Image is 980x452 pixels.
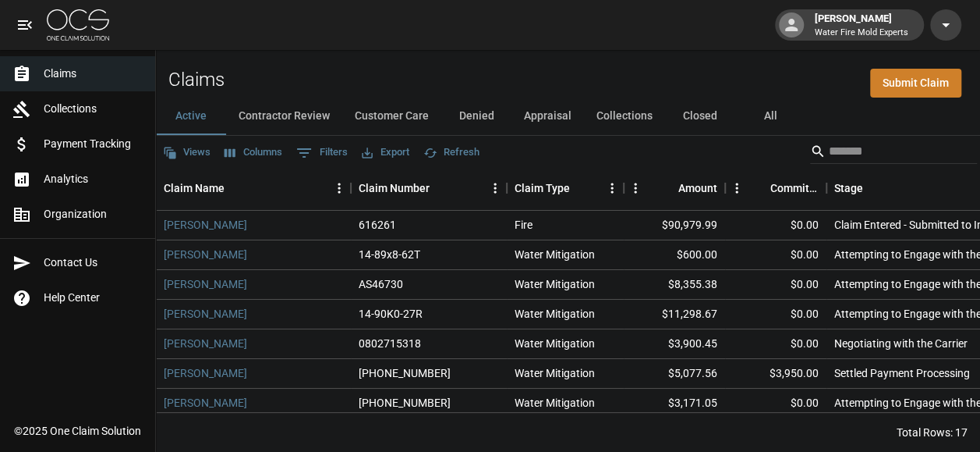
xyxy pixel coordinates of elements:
[358,141,413,165] button: Export
[515,166,570,210] div: Claim Type
[600,176,624,200] button: Menu
[725,176,748,200] button: Menu
[834,365,970,381] div: Settled Payment Processing
[624,240,725,270] div: $600.00
[226,98,342,135] button: Contractor Review
[164,247,247,262] a: [PERSON_NAME]
[221,141,286,165] button: Select columns
[156,98,226,135] button: Active
[44,136,143,152] span: Payment Tracking
[44,101,143,117] span: Collections
[225,177,246,199] button: Sort
[870,69,961,98] a: Submit Claim
[665,98,735,135] button: Closed
[164,336,247,351] a: [PERSON_NAME]
[359,217,396,233] div: 616261
[164,306,247,322] a: [PERSON_NAME]
[342,98,441,135] button: Customer Care
[863,177,885,199] button: Sort
[164,276,247,292] a: [PERSON_NAME]
[164,365,247,381] a: [PERSON_NAME]
[164,217,247,233] a: [PERSON_NAME]
[44,254,143,271] span: Contact Us
[678,166,717,210] div: Amount
[156,98,980,135] div: dynamic tabs
[515,306,595,322] div: Water Mitigation
[624,329,725,359] div: $3,900.45
[515,217,532,233] div: Fire
[725,329,826,359] div: $0.00
[159,141,214,165] button: Views
[624,211,725,240] div: $90,979.99
[419,141,483,165] button: Refresh
[584,98,665,135] button: Collections
[815,27,908,40] p: Water Fire Mold Experts
[327,176,351,200] button: Menu
[9,9,41,41] button: open drawer
[359,395,451,411] div: 300-0469029-2025
[47,9,109,41] img: ocs-logo-white-transparent.png
[359,247,420,262] div: 14-89x8-62T
[725,166,826,210] div: Committed Amount
[441,98,511,135] button: Denied
[735,98,805,135] button: All
[808,11,915,39] div: [PERSON_NAME]
[483,176,507,200] button: Menu
[359,276,403,292] div: AS46730
[897,425,968,440] div: Total Rows: 17
[656,177,678,199] button: Sort
[44,290,143,306] span: Help Center
[515,395,595,411] div: Water Mitigation
[725,300,826,329] div: $0.00
[770,166,819,210] div: Committed Amount
[14,423,141,439] div: © 2025 One Claim Solution
[511,98,584,135] button: Appraisal
[164,166,225,210] div: Claim Name
[725,211,826,240] div: $0.00
[725,389,826,418] div: $0.00
[725,359,826,389] div: $3,950.00
[515,247,595,262] div: Water Mitigation
[570,177,592,199] button: Sort
[168,69,225,91] h2: Claims
[430,177,451,199] button: Sort
[725,240,826,270] div: $0.00
[515,276,595,292] div: Water Mitigation
[624,166,725,210] div: Amount
[834,336,968,351] div: Negotiating with the Carrier
[359,336,421,351] div: 0802715318
[834,166,863,210] div: Stage
[624,389,725,418] div: $3,171.05
[624,270,725,300] div: $8,355.38
[748,177,770,199] button: Sort
[44,206,143,222] span: Organization
[351,166,507,210] div: Claim Number
[44,66,143,82] span: Claims
[624,300,725,329] div: $11,298.67
[156,166,351,210] div: Claim Name
[359,365,451,381] div: 01-009-174621
[624,359,725,389] div: $5,077.56
[164,395,247,411] a: [PERSON_NAME]
[292,141,352,165] button: Show filters
[359,306,423,322] div: 14-90K0-27R
[507,166,624,210] div: Claim Type
[515,365,595,381] div: Water Mitigation
[725,270,826,300] div: $0.00
[44,171,143,187] span: Analytics
[624,176,647,200] button: Menu
[359,166,430,210] div: Claim Number
[515,336,595,351] div: Water Mitigation
[810,139,977,167] div: Search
